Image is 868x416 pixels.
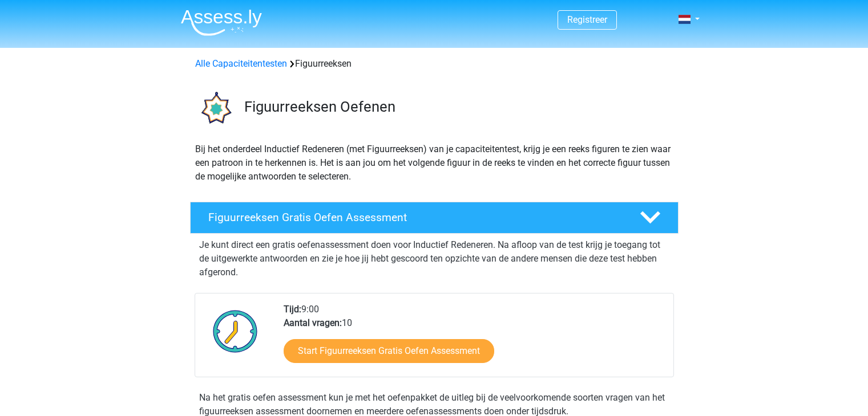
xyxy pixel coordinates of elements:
h3: Figuurreeksen Oefenen [244,98,669,116]
p: Bij het onderdeel Inductief Redeneren (met Figuurreeksen) van je capaciteitentest, krijg je een r... [195,142,673,183]
div: 9:00 10 [275,303,673,377]
h4: Figuurreeksen Gratis Oefen Assessment [208,211,621,224]
div: Figuurreeksen [191,57,678,71]
b: Tijd: [284,304,301,315]
a: Start Figuurreeksen Gratis Oefen Assessment [284,339,494,363]
a: Figuurreeksen Gratis Oefen Assessment [185,202,683,234]
img: Klok [207,303,264,360]
img: Assessly [181,9,262,36]
p: Je kunt direct een gratis oefenassessment doen voor Inductief Redeneren. Na afloop van de test kr... [199,238,669,279]
b: Aantal vragen: [284,317,342,328]
img: figuurreeksen [191,84,239,133]
a: Alle Capaciteitentesten [195,58,287,69]
a: Registreer [567,14,607,25]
